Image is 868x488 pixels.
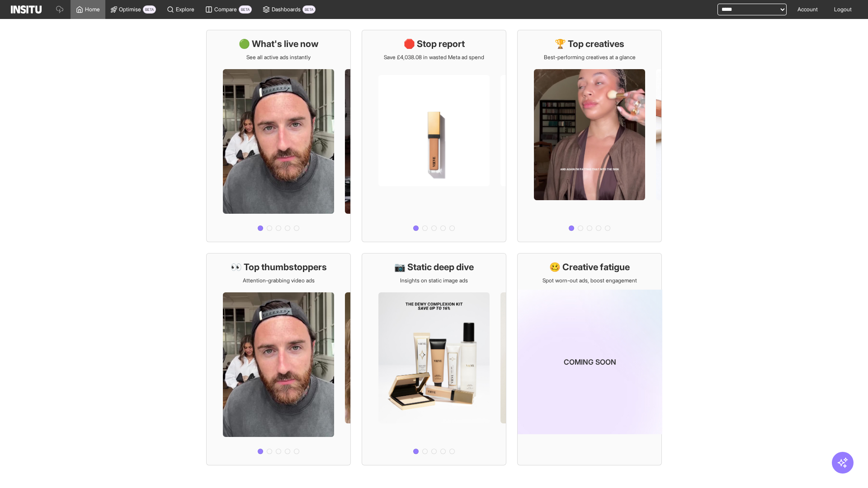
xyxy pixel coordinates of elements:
a: 🏆 Top creativesBest-performing creatives at a glance [517,30,662,242]
h1: 🛑 Stop report [404,38,465,50]
a: 📷 Static deep diveInsights on static image ads [362,253,506,465]
a: 🛑 Stop reportSave £4,038.08 in wasted Meta ad spend [362,30,506,242]
p: See all active ads instantly [246,54,311,61]
a: 🟢 What's live nowSee all active ads instantly [206,30,351,242]
p: Attention-grabbing video ads [243,277,315,284]
span: Home [85,6,100,13]
span: Compare [214,6,237,13]
span: Optimise [119,6,141,13]
span: BETA [302,5,316,14]
a: 👀 Top thumbstoppersAttention-grabbing video ads [206,253,351,465]
span: BETA [239,5,252,14]
img: Logo [11,5,42,14]
h1: 🏆 Top creatives [555,38,624,50]
h1: 👀 Top thumbstoppers [231,261,327,273]
p: Insights on static image ads [400,277,468,284]
p: Best-performing creatives at a glance [544,54,636,61]
h1: 📷 Static deep dive [394,261,474,273]
span: BETA [143,5,156,14]
h1: 🟢 What's live now [239,38,319,50]
span: Explore [176,6,194,13]
p: Save £4,038.08 in wasted Meta ad spend [384,54,484,61]
span: Dashboards [272,6,301,13]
